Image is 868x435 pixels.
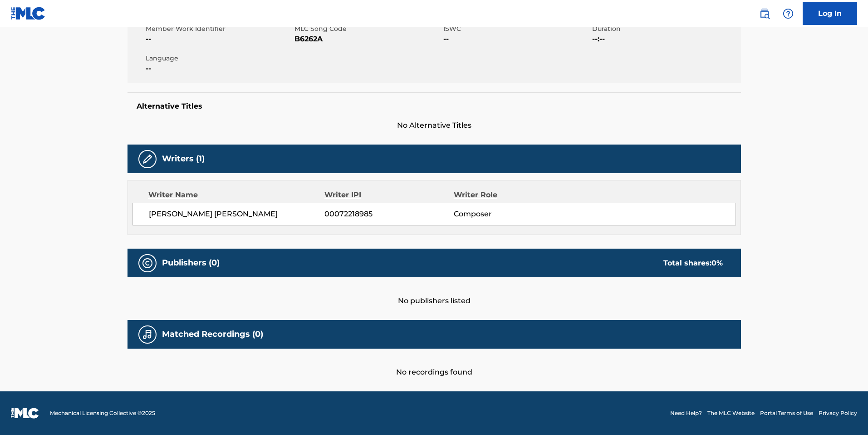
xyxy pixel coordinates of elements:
img: Matched Recordings [142,329,153,340]
a: Need Help? [670,409,702,417]
span: -- [146,63,292,74]
span: Duration [592,24,739,34]
img: MLC Logo [11,7,46,20]
img: logo [11,408,39,419]
div: No recordings found [128,349,741,378]
div: Writer Name [148,190,325,200]
span: 0 % [711,259,723,267]
h5: Writers (1) [162,154,205,164]
span: Language [146,54,292,63]
span: -- [443,34,590,45]
img: search [759,8,770,19]
h5: Publishers (0) [162,258,220,268]
a: Portal Terms of Use [760,409,813,417]
span: Member Work Identifier [146,24,292,34]
div: No publishers listed [128,277,741,306]
span: 00072218985 [324,209,453,220]
img: Publishers [142,258,153,269]
span: Composer [454,209,571,220]
a: The MLC Website [707,409,755,417]
img: Writers [142,154,153,165]
h5: Matched Recordings (0) [162,329,263,340]
img: help [783,8,794,19]
span: [PERSON_NAME] [PERSON_NAME] [149,209,325,220]
div: Writer Role [454,190,571,200]
span: B6262A [294,34,441,45]
span: No Alternative Titles [128,120,741,131]
span: MLC Song Code [294,24,441,34]
div: Total shares: [663,258,723,269]
span: -- [146,34,292,45]
a: Log In [803,2,857,25]
div: Writer IPI [324,190,454,200]
a: Public Search [755,5,774,23]
h5: Alternative Titles [137,102,732,111]
span: --:-- [592,34,739,45]
a: Privacy Policy [819,409,857,417]
span: ISWC [443,24,590,34]
div: Help [779,5,797,23]
span: Mechanical Licensing Collective © 2025 [50,409,155,417]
